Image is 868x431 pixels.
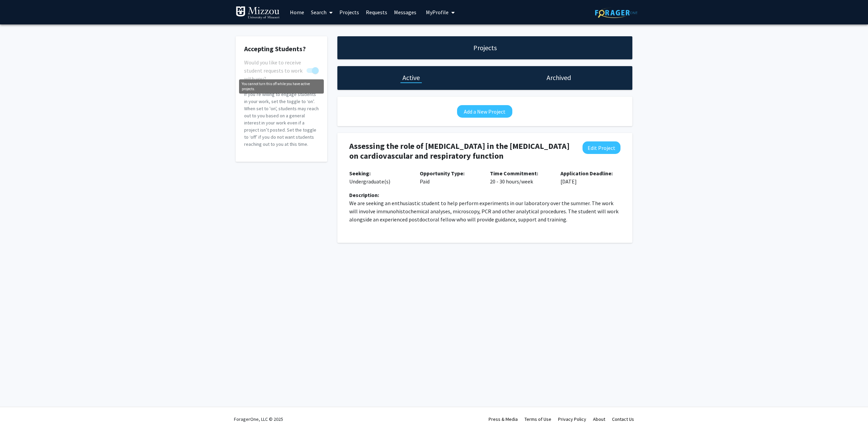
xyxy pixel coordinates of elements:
[558,416,586,422] a: Privacy Policy
[560,169,621,185] p: [DATE]
[525,416,551,422] a: Terms of Use
[583,141,620,154] button: Edit Project
[593,416,605,422] a: About
[547,73,571,82] h1: Archived
[489,416,518,422] a: Press & Media
[349,199,620,223] p: We are seeking an enthusiastic student to help perform experiments in our laboratory over the sum...
[236,6,280,20] img: University of Missouri Logo
[336,0,362,24] a: Projects
[391,0,420,24] a: Messages
[244,58,319,75] div: You cannot turn this off while you have active projects.
[244,58,304,83] span: Would you like to receive student requests to work with you?
[362,0,391,24] a: Requests
[420,169,480,185] p: Paid
[308,0,336,24] a: Search
[239,79,324,94] div: You cannot turn this off while you have active projects.
[490,169,550,185] p: 20 - 30 hours/week
[612,416,634,422] a: Contact Us
[402,73,420,82] h1: Active
[426,9,449,16] span: My Profile
[244,91,319,148] p: If you’re willing to engage students in your work, set the toggle to ‘on’. When set to 'on', stud...
[244,45,319,53] h2: Accepting Students?
[234,407,283,431] div: ForagerOne, LLC © 2025
[349,170,371,177] b: Seeking:
[473,43,497,53] h1: Projects
[457,105,512,118] button: Add a New Project
[5,400,29,426] iframe: Chat
[287,0,308,24] a: Home
[420,170,465,177] b: Opportunity Type:
[490,170,538,177] b: Time Commitment:
[595,7,637,18] img: ForagerOne Logo
[560,170,613,177] b: Application Deadline:
[349,169,410,185] p: Undergraduate(s)
[349,191,620,199] div: Description:
[349,141,572,161] h4: Assessing the role of [MEDICAL_DATA] in the [MEDICAL_DATA] on cardiovascular and respiratory func...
